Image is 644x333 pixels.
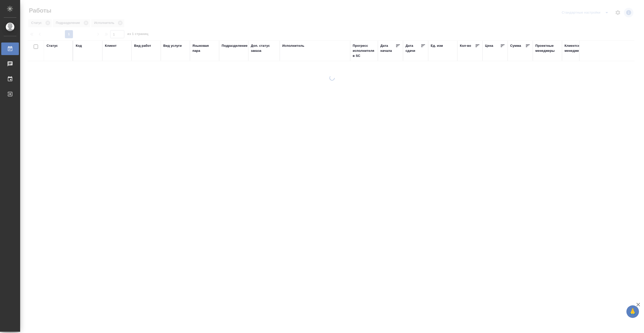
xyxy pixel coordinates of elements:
[353,43,375,58] div: Прогресс исполнителя в SC
[163,43,182,48] div: Вид услуги
[460,43,471,48] div: Кол-во
[431,43,443,48] div: Ед. изм
[380,43,395,53] div: Дата начала
[192,43,217,53] div: Языковая пара
[251,43,277,53] div: Доп. статус заказа
[406,43,421,53] div: Дата сдачи
[282,43,304,48] div: Исполнитель
[222,43,248,48] div: Подразделение
[626,305,639,318] button: 🙏
[47,43,58,48] div: Статус
[535,43,559,53] div: Проектные менеджеры
[105,43,116,48] div: Клиент
[565,43,589,53] div: Клиентские менеджеры
[510,43,521,48] div: Сумма
[76,43,82,48] div: Код
[628,306,637,317] span: 🙏
[485,43,493,48] div: Цена
[134,43,151,48] div: Вид работ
